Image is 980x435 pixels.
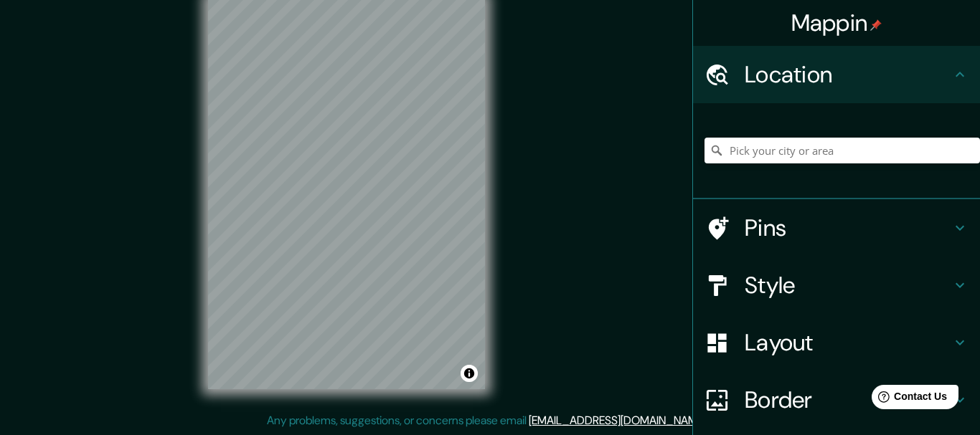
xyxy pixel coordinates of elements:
[870,19,882,31] img: pin-icon.png
[745,386,951,414] h4: Border
[745,60,951,89] h4: Location
[791,9,882,37] h4: Mappin
[745,271,951,300] h4: Style
[745,214,951,242] h4: Pins
[745,328,951,357] h4: Layout
[693,46,980,103] div: Location
[267,412,708,429] p: Any problems, suggestions, or concerns please email .
[852,379,964,419] iframe: Help widget launcher
[693,199,980,257] div: Pins
[693,314,980,371] div: Layout
[529,413,706,428] a: [EMAIL_ADDRESS][DOMAIN_NAME]
[705,138,980,163] input: Pick your city or area
[693,257,980,314] div: Style
[461,365,478,382] button: Toggle attribution
[693,371,980,429] div: Border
